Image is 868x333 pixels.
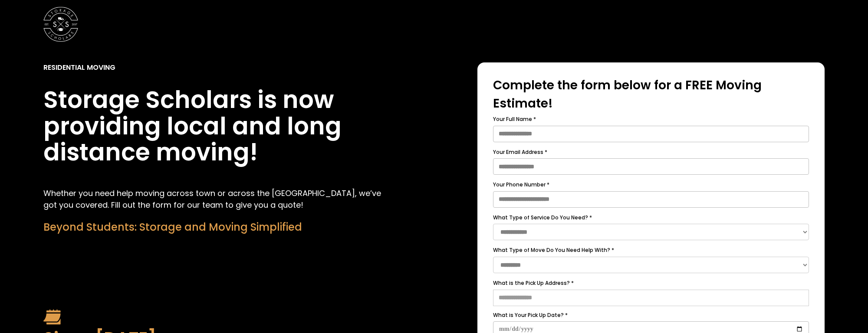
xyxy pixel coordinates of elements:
img: Storage Scholars main logo [43,7,78,42]
h1: Storage Scholars is now providing local and long distance moving! [43,87,391,166]
label: What is the Pick Up Address? * [493,278,809,288]
div: Residential Moving [43,62,115,73]
label: Your Phone Number * [493,180,809,189]
label: What Type of Move Do You Need Help With? * [493,245,809,255]
div: Complete the form below for a FREE Moving Estimate! [493,76,809,113]
label: What is Your Pick Up Date? * [493,310,809,320]
label: What Type of Service Do You Need? * [493,213,809,222]
div: Beyond Students: Storage and Moving Simplified [43,219,391,235]
label: Your Email Address * [493,147,809,157]
p: Whether you need help moving across town or across the [GEOGRAPHIC_DATA], we’ve got you covered. ... [43,187,391,211]
label: Your Full Name * [493,114,809,124]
